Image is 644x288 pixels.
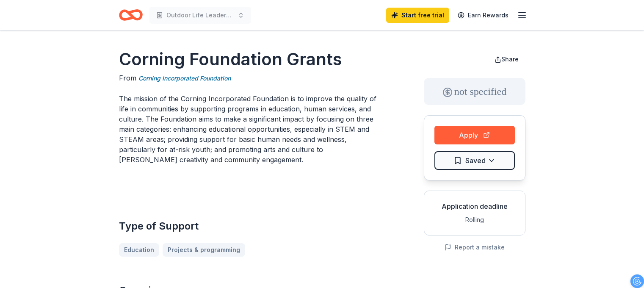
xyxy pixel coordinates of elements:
[119,94,383,165] p: The mission of the Corning Incorporated Foundation is to improve the quality of life in communiti...
[119,73,383,83] div: From
[163,243,245,257] a: Projects & programming
[431,215,518,225] div: Rolling
[434,151,515,170] button: Saved
[149,7,251,24] button: Outdoor Life Leadership: Empowering Young Men Through Adventure & Preparedness
[386,8,449,23] a: Start free trial
[424,78,525,105] div: not specified
[119,243,159,257] a: Education
[119,47,383,71] h1: Corning Foundation Grants
[166,10,234,20] span: Outdoor Life Leadership: Empowering Young Men Through Adventure & Preparedness
[119,219,383,233] h2: Type of Support
[434,126,515,144] button: Apply
[453,8,514,23] a: Earn Rewards
[138,73,231,83] a: Corning Incorporated Foundation
[445,242,505,252] button: Report a mistake
[465,155,486,166] span: Saved
[501,55,519,63] span: Share
[119,5,143,25] a: Home
[488,51,525,68] button: Share
[431,201,518,211] div: Application deadline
